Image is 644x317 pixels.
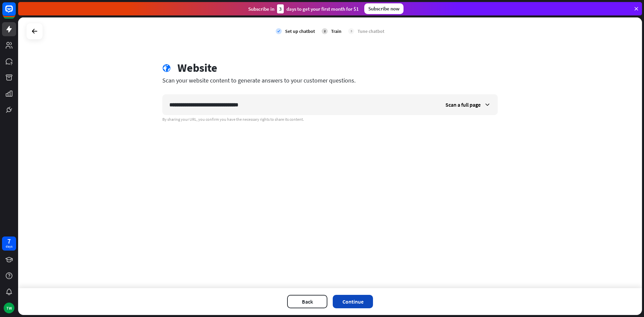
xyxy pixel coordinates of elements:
div: TW [4,303,14,313]
div: Scan your website content to generate answers to your customer questions. [162,76,498,84]
i: check [276,28,282,34]
div: 2 [322,28,328,34]
div: By sharing your URL, you confirm you have the necessary rights to share its content. [162,117,498,122]
a: 7 days [2,236,16,251]
div: Subscribe now [364,3,404,14]
span: Scan a full page [445,101,481,108]
button: Continue [333,295,373,308]
div: Website [177,61,217,75]
div: Subscribe in days to get your first month for $1 [248,4,359,13]
div: 3 [277,4,284,13]
div: 7 [7,238,11,244]
i: globe [162,64,171,72]
button: Open LiveChat chat widget [5,3,25,23]
div: days [6,244,12,249]
div: Train [331,28,341,34]
div: 3 [348,28,354,34]
div: Set up chatbot [285,28,315,34]
div: Tune chatbot [358,28,384,34]
button: Back [287,295,327,308]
